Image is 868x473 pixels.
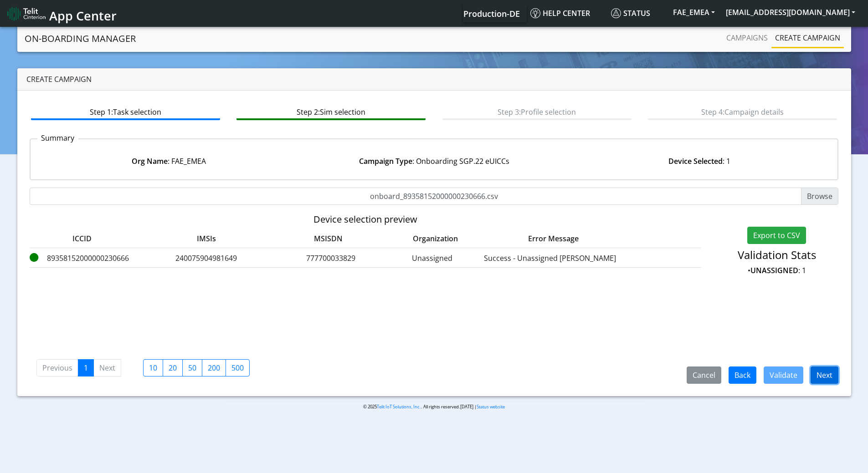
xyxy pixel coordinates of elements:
[163,359,183,376] label: 20
[764,366,803,384] button: Validate
[377,404,421,410] a: Telit IoT Solutions, Inc.
[49,7,117,24] span: App Center
[182,359,202,376] label: 50
[771,29,844,47] a: Create campaign
[36,156,301,167] div: : FAE_EMEA
[31,103,220,120] btn: Step 1: Task selection
[236,103,426,120] btn: Step 2: Sim selection
[611,8,650,18] span: Status
[37,132,78,143] p: Summary
[374,233,465,244] label: Organization
[723,29,771,47] a: Campaigns
[17,68,851,91] div: Create campaign
[143,359,163,376] label: 10
[715,265,838,276] p: • : 1
[301,156,566,167] div: : Onboarding SGP.22 eUICCs
[729,366,756,384] button: Back
[715,249,838,262] h4: Validation Stats
[387,253,478,264] label: Unassigned
[530,8,540,18] img: knowledge.svg
[530,8,590,18] span: Help center
[7,4,115,23] a: App Center
[747,227,806,244] button: Export to CSV
[477,404,505,410] a: Status website
[442,103,632,120] btn: Step 3: Profile selection
[78,359,94,376] a: 1
[30,214,702,225] h5: Device selection preview
[750,265,798,275] strong: UNASSIGNED
[132,156,168,166] strong: Org Name
[25,30,136,48] a: On-Boarding Manager
[567,156,832,167] div: : 1
[648,103,837,120] btn: Step 4: Campaign details
[611,8,621,18] img: status.svg
[30,233,134,244] label: ICCID
[811,366,838,384] button: Next
[668,4,720,20] button: FAE_EMEA
[224,403,644,410] p: © 2025 . All rights reserved.[DATE] |
[527,4,607,22] a: Help center
[202,359,226,376] label: 200
[463,4,519,22] a: Your current platform instance
[278,253,383,264] label: 777700033829
[720,4,861,20] button: [EMAIL_ADDRESS][DOMAIN_NAME]
[687,366,721,384] button: Cancel
[138,253,275,264] label: 240075904981649
[607,4,668,22] a: Status
[359,156,412,166] strong: Campaign Type
[278,233,365,244] label: MSISDN
[668,156,723,166] strong: Device Selected
[7,6,46,21] img: logo-telit-cinterion-gw-new.png
[469,233,606,244] label: Error Message
[30,253,134,264] label: 89358152000000230666
[138,233,275,244] label: IMSIs
[463,8,520,19] span: Production-DE
[482,253,618,264] label: Success - Unassigned [PERSON_NAME]
[226,359,250,376] label: 500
